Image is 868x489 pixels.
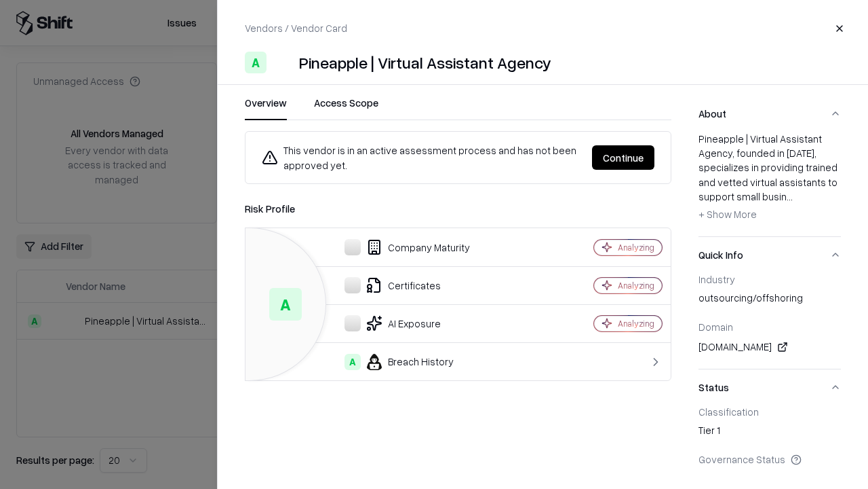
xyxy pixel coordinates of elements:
div: Certificates [256,277,547,293]
div: Domain [698,321,841,333]
button: + Show More [698,204,757,225]
div: A [245,52,267,73]
button: Overview [245,96,287,120]
div: [DOMAIN_NAME] [698,339,841,355]
span: ... [787,190,793,202]
button: About [698,96,841,132]
p: Vendors / Vendor Card [245,21,347,35]
div: Risk Profile [245,200,671,217]
div: About [698,132,841,236]
div: Analyzing [618,318,654,329]
div: Pineapple | Virtual Assistant Agency [299,52,551,73]
button: Continue [592,145,654,170]
div: Industry [698,273,841,285]
div: outsourcing/offshoring [698,291,841,310]
div: A [269,288,302,321]
div: Analyzing [618,242,654,253]
div: Breach History [256,354,547,370]
div: AI Exposure [256,315,547,331]
div: This vendor is in an active assessment process and has not been approved yet. [262,143,581,173]
div: Governance Status [698,453,841,465]
img: Pineapple | Virtual Assistant Agency [272,52,294,73]
div: Pineapple | Virtual Assistant Agency, founded in [DATE], specializes in providing trained and vet... [698,132,841,225]
span: + Show More [698,208,757,220]
div: Analyzing [618,280,654,291]
div: Tier 1 [698,423,841,442]
button: Access Scope [314,96,378,120]
button: Quick Info [698,237,841,273]
button: Status [698,369,841,405]
div: Classification [698,405,841,418]
div: Company Maturity [256,239,547,255]
div: A [344,354,361,370]
div: Quick Info [698,273,841,369]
